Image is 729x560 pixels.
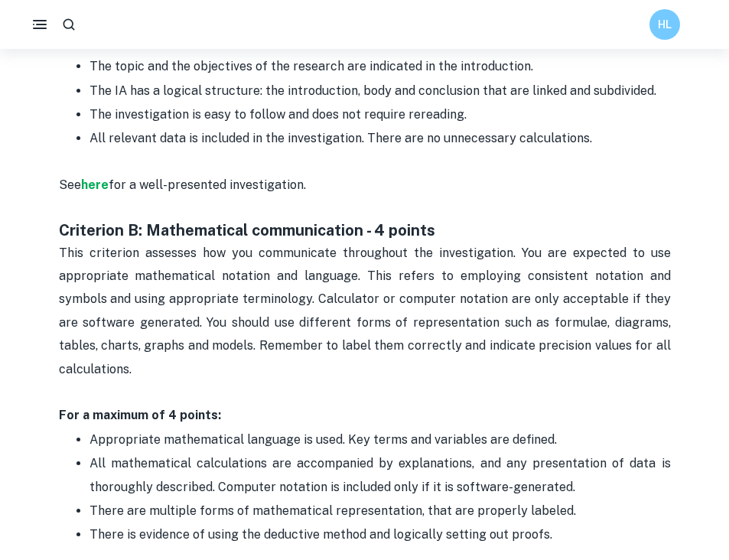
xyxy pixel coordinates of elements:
[59,177,81,192] span: See
[59,246,674,376] span: This criterion assesses how you communicate throughout the investigation. You are expected to use...
[59,35,221,50] strong: For a maximum of 4 points:
[89,59,533,73] span: The topic and the objectives of the research are indicated in the introduction.
[59,221,435,239] strong: Criterion B: Mathematical communication - 4 points
[649,9,680,40] button: HL
[81,177,109,192] a: here
[89,83,656,98] span: The IA has a logical structure: the introduction, body and conclusion that are linked and subdivi...
[59,408,221,422] strong: For a maximum of 4 points:
[89,456,674,493] span: All mathematical calculations are accompanied by explanations, and any presentation of data is th...
[109,177,306,192] span: for a well-presented investigation.
[89,503,576,518] span: There are multiple forms of mathematical representation, that are properly labeled.
[89,107,467,122] span: The investigation is easy to follow and does not require rereading.
[89,432,557,447] span: Appropriate mathematical language is used. Key terms and variables are defined.
[89,131,592,145] span: All relevant data is included in the investigation. There are no unnecessary calculations.
[89,527,552,542] span: There is evidence of using the deductive method and logically setting out proofs.
[656,16,674,33] h6: HL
